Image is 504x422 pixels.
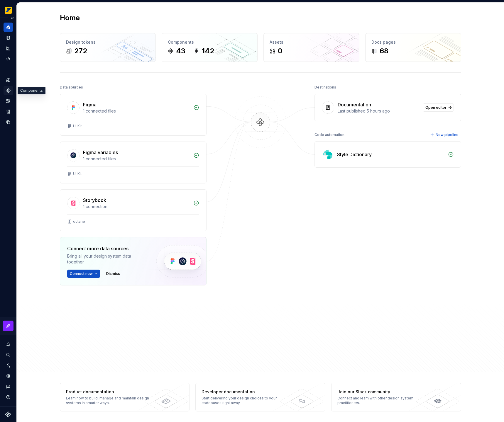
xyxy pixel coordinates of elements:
[4,75,13,85] a: Design tokens
[263,33,359,62] a: Assets0
[4,44,13,53] a: Analytics
[5,7,12,14] img: e8093afa-4b23-4413-bf51-00cde92dbd3f.png
[4,350,13,360] button: Search ⌘K
[337,396,423,405] div: Connect and learn with other design system practitioners.
[5,411,11,417] svg: Supernova Logo
[83,108,190,114] div: 1 connected files
[67,245,146,252] div: Connect more data sources
[104,270,123,278] button: Dismiss
[60,94,207,136] a: Figma1 connected filesUI Kit
[70,271,93,276] span: Connect new
[4,33,13,42] a: Documentation
[371,39,455,45] div: Docs pages
[168,39,251,45] div: Components
[60,83,83,91] div: Data sources
[4,107,13,116] a: Storybook stories
[4,86,13,95] a: Components
[66,389,151,395] div: Product documentation
[73,171,82,176] div: UI Kit
[337,151,372,158] div: Style Dictionary
[380,46,388,56] div: 68
[83,149,118,156] div: Figma variables
[4,371,13,381] a: Settings
[162,33,258,62] a: Components43142
[4,382,13,391] button: Contact support
[83,101,97,108] div: Figma
[60,383,190,411] a: Product documentationLearn how to build, manage and maintain design systems in smarter ways.
[83,197,106,204] div: Storybook
[73,219,85,224] div: octane
[66,396,151,405] div: Learn how to build, manage and maintain design systems in smarter ways.
[67,253,146,265] div: Bring all your design system data together.
[4,54,13,64] a: Code automation
[18,87,45,94] div: Components
[83,156,190,162] div: 1 connected files
[425,105,447,110] span: Open editor
[60,13,80,23] h2: Home
[270,39,353,45] div: Assets
[337,389,423,395] div: Join our Slack community
[202,396,287,405] div: Start delivering your design choices to your codebases right away.
[4,361,13,370] a: Invite team
[436,132,459,137] span: New pipeline
[423,103,454,112] a: Open editor
[60,189,207,231] a: Storybook1 connectionoctane
[8,14,16,22] button: Expand sidebar
[314,131,344,139] div: Code automation
[202,389,287,395] div: Developer documentation
[314,83,336,91] div: Destinations
[83,204,190,210] div: 1 connection
[4,340,13,349] button: Notifications
[67,270,100,278] button: Connect new
[338,101,371,108] div: Documentation
[428,131,461,139] button: New pipeline
[73,124,82,128] div: UI Kit
[4,96,13,106] a: Assets
[176,46,185,56] div: 43
[60,142,207,183] a: Figma variables1 connected filesUI Kit
[202,46,214,56] div: 142
[338,108,419,114] div: Last published 5 hours ago
[365,33,461,62] a: Docs pages68
[331,383,461,411] a: Join our Slack communityConnect and learn with other design system practitioners.
[60,33,156,62] a: Design tokens272
[106,271,120,276] span: Dismiss
[74,46,87,56] div: 272
[4,23,13,32] a: Home
[278,46,282,56] div: 0
[195,383,325,411] a: Developer documentationStart delivering your design choices to your codebases right away.
[66,39,150,45] div: Design tokens
[4,118,13,127] a: Data sources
